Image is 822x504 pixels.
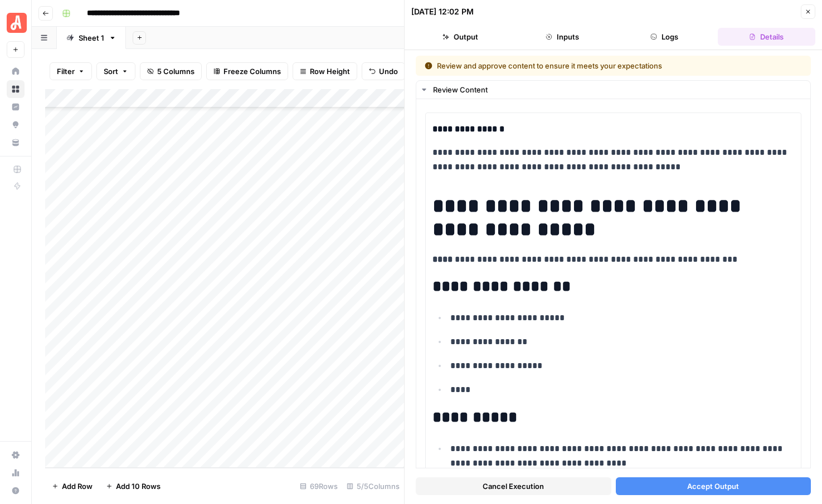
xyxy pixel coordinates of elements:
button: Add Row [45,477,99,495]
button: Output [411,28,509,46]
img: Angi Logo [7,13,27,33]
button: Freeze Columns [206,62,288,80]
button: Sort [96,62,135,80]
button: Logs [616,28,713,46]
span: Sort [104,66,118,77]
span: Row Height [310,66,350,77]
a: Your Data [7,134,25,151]
span: Freeze Columns [223,66,281,77]
span: Add Row [62,481,93,492]
button: Inputs [513,28,611,46]
a: Insights [7,98,25,116]
button: Review Content [416,81,810,99]
button: Filter [50,62,92,80]
div: Review Content [433,84,804,95]
span: Cancel Execution [483,481,544,492]
button: Details [718,28,815,46]
button: Workspace: Angi [7,9,25,37]
div: 5/5 Columns [342,477,404,495]
button: 5 Columns [140,62,202,80]
a: Sheet 1 [57,27,126,49]
a: Home [7,62,25,80]
span: 5 Columns [157,66,194,77]
button: Accept Output [616,477,811,495]
div: [DATE] 12:02 PM [411,6,474,17]
a: Browse [7,80,25,98]
span: Undo [379,66,398,77]
span: Filter [57,66,75,77]
button: Cancel Execution [416,477,611,495]
a: Settings [7,446,25,464]
button: Undo [362,62,405,80]
a: Usage [7,464,25,482]
button: Row Height [293,62,357,80]
span: Accept Output [687,481,739,492]
div: Review and approve content to ensure it meets your expectations [425,60,732,71]
a: Opportunities [7,116,25,134]
button: Add 10 Rows [99,477,167,495]
div: Sheet 1 [79,32,104,43]
button: Help + Support [7,482,25,500]
div: 69 Rows [295,477,342,495]
span: Add 10 Rows [116,481,160,492]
